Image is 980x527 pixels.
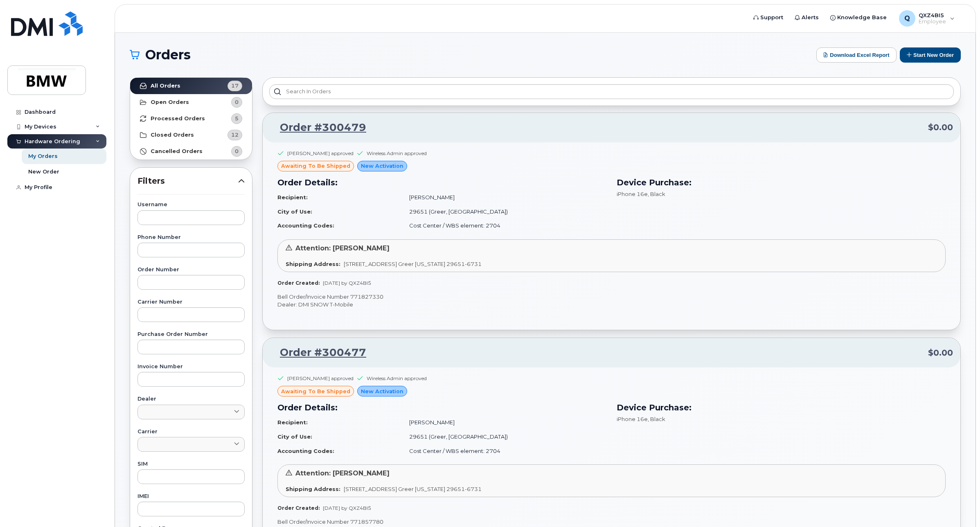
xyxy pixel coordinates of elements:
label: Dealer [137,396,245,402]
strong: Shipping Address: [286,486,340,492]
span: iPhone 16e [617,416,648,422]
label: Order Number [137,267,245,273]
span: New Activation [361,387,403,395]
p: Bell Order/Invoice Number 771827330 [277,293,946,301]
a: Processed Orders5 [130,110,252,127]
td: [PERSON_NAME] [402,190,607,205]
td: 29651 (Greer, [GEOGRAPHIC_DATA]) [402,430,607,444]
strong: City of Use: [277,208,312,215]
strong: Processed Orders [151,115,205,122]
a: Order #300479 [270,120,366,135]
span: [STREET_ADDRESS] Greer [US_STATE] 29651-6731 [344,486,482,492]
span: 12 [231,131,239,139]
label: Phone Number [137,235,245,240]
a: Order #300477 [270,345,366,360]
strong: Accounting Codes: [277,222,334,229]
a: Closed Orders12 [130,127,252,143]
button: Start New Order [900,47,961,63]
div: Wireless Admin approved [367,375,427,382]
span: 17 [231,82,239,90]
div: Wireless Admin approved [367,150,427,157]
label: Invoice Number [137,364,245,369]
label: Purchase Order Number [137,332,245,337]
button: Download Excel Report [816,47,897,63]
span: $0.00 [928,347,953,359]
label: SIM [137,462,245,467]
iframe: Messenger Launcher [944,491,974,521]
strong: Open Orders [151,99,189,106]
h3: Order Details: [277,401,607,414]
div: [PERSON_NAME] approved [287,375,354,382]
span: Orders [145,49,191,61]
span: [DATE] by QXZ4BI5 [323,280,371,286]
span: Filters [137,175,238,187]
strong: Cancelled Orders [151,148,203,155]
div: [PERSON_NAME] approved [287,150,354,157]
h3: Device Purchase: [617,401,946,414]
span: 0 [235,98,239,106]
span: awaiting to be shipped [281,162,350,170]
td: 29651 (Greer, [GEOGRAPHIC_DATA]) [402,205,607,219]
strong: Order Created: [277,505,320,511]
span: New Activation [361,162,403,170]
h3: Order Details: [277,176,607,189]
strong: All Orders [151,83,180,89]
a: All Orders17 [130,78,252,94]
label: Username [137,202,245,207]
a: Cancelled Orders0 [130,143,252,160]
span: iPhone 16e [617,191,648,197]
span: [DATE] by QXZ4BI5 [323,505,371,511]
span: , Black [648,191,665,197]
strong: City of Use: [277,433,312,440]
span: $0.00 [928,122,953,133]
strong: Recipient: [277,419,308,426]
label: IMEI [137,494,245,499]
strong: Recipient: [277,194,308,200]
span: awaiting to be shipped [281,387,350,395]
p: Dealer: DMI SNOW T-Mobile [277,301,946,309]
span: [STREET_ADDRESS] Greer [US_STATE] 29651-6731 [344,261,482,267]
strong: Order Created: [277,280,320,286]
p: Bell Order/Invoice Number 771857780 [277,518,946,526]
td: Cost Center / WBS element: 2704 [402,444,607,458]
td: Cost Center / WBS element: 2704 [402,218,607,233]
h3: Device Purchase: [617,176,946,189]
strong: Accounting Codes: [277,448,334,454]
label: Carrier Number [137,300,245,305]
span: Attention: [PERSON_NAME] [295,244,390,252]
label: Carrier [137,429,245,435]
span: 0 [235,147,239,155]
span: , Black [648,416,665,422]
span: 5 [235,115,239,122]
td: [PERSON_NAME] [402,415,607,430]
input: Search in orders [269,84,954,99]
span: Attention: [PERSON_NAME] [295,469,390,477]
strong: Shipping Address: [286,261,340,267]
strong: Closed Orders [151,132,194,138]
a: Open Orders0 [130,94,252,110]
